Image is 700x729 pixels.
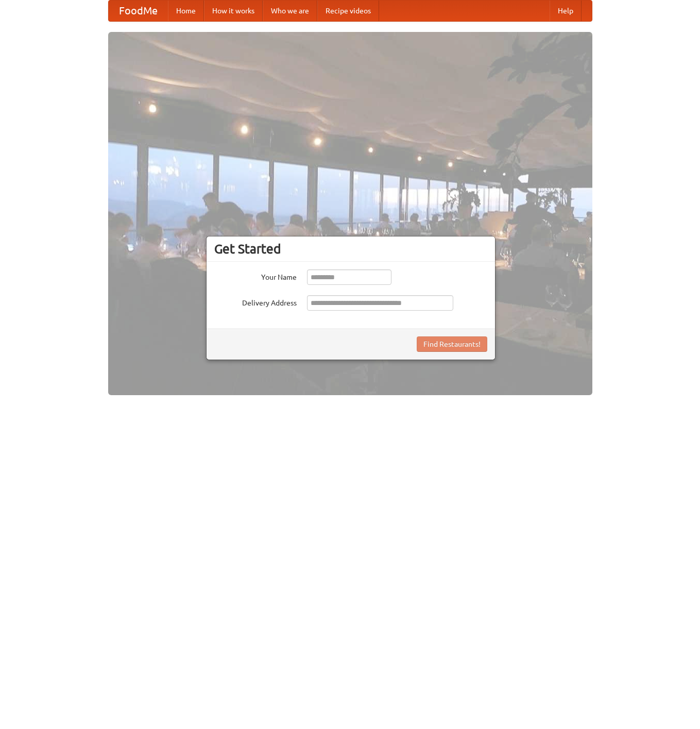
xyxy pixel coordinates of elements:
[214,295,297,308] label: Delivery Address
[214,241,487,257] h3: Get Started
[168,1,204,21] a: Home
[204,1,263,21] a: How it works
[317,1,379,21] a: Recipe videos
[550,1,582,21] a: Help
[214,269,297,282] label: Your Name
[109,1,168,21] a: FoodMe
[417,336,487,352] button: Find Restaurants!
[263,1,317,21] a: Who we are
